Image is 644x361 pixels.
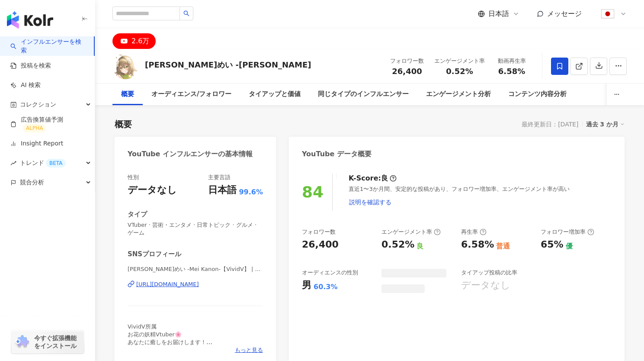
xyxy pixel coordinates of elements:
div: 主要言語 [208,174,231,181]
div: 過去 3 か月 [586,119,625,130]
div: オーディエンス/フォロワー [151,89,231,100]
div: 最終更新日：[DATE] [522,121,578,128]
a: searchインフルエンサーを検索 [10,38,87,55]
span: 今すぐ拡張機能をインストール [34,334,81,350]
div: 良 [417,242,423,251]
div: 男 [302,279,311,292]
a: Insight Report [10,139,63,148]
div: YouTube データ概要 [302,149,372,159]
div: 性別 [128,174,139,181]
div: SNSプロフィール [128,250,181,259]
div: 再生率 [461,228,487,236]
div: 概要 [121,89,134,100]
div: フォロワー増加率 [541,228,594,236]
a: AI 検索 [10,81,41,90]
img: chrome extension [14,335,30,349]
a: chrome extension今すぐ拡張機能をインストール [11,330,84,354]
div: フォロワー数 [390,57,424,65]
div: 0.52% [381,238,414,251]
div: 26,400 [302,238,339,251]
span: 0.52% [446,67,473,76]
span: 日本語 [488,9,509,19]
div: [URL][DOMAIN_NAME] [136,280,199,288]
span: 6.58% [498,67,525,76]
div: オーディエンスの性別 [302,269,358,277]
a: [URL][DOMAIN_NAME] [128,280,263,288]
div: 普通 [496,242,510,251]
div: 直近1〜3か月間、安定的な投稿があり、フォロワー増加率、エンゲージメント率が高い [349,185,612,210]
div: 日本語 [208,184,237,197]
div: コンテンツ内容分析 [508,89,567,100]
span: トレンド [20,153,66,173]
div: 60.3% [314,282,338,292]
div: [PERSON_NAME]めい -[PERSON_NAME] [145,59,311,70]
div: YouTube インフルエンサーの基本情報 [128,149,253,159]
span: もっと見る [235,346,263,354]
div: エンゲージメント率 [434,57,485,65]
div: タイプ [128,210,147,219]
div: 84 [302,183,324,201]
div: タイアップと価値 [249,89,301,100]
span: [PERSON_NAME]めい -Mei Kanon-【VividV】 | @kanonmei | UCHoHuho1yr-uEeBnQqjAXqA [128,265,263,273]
span: コレクション [20,95,56,114]
img: KOL Avatar [112,53,138,79]
div: 概要 [115,118,132,130]
div: フォロワー数 [302,228,336,236]
span: 説明を確認する [349,199,391,206]
div: データなし [461,279,510,292]
span: 競合分析 [20,173,44,192]
a: 投稿を検索 [10,61,51,70]
button: 説明を確認する [349,193,392,211]
img: flag-Japan-800x800.png [599,6,616,22]
div: 2.6万 [131,35,149,47]
div: エンゲージメント分析 [426,89,491,100]
span: 99.6% [239,187,263,197]
a: 広告換算値予測ALPHA [10,116,88,133]
div: 6.58% [461,238,494,251]
span: 26,400 [392,67,422,76]
button: 2.6万 [112,33,156,49]
div: データなし [128,184,177,197]
div: 65% [541,238,564,251]
span: VTuber · 芸術・エンタメ · 日常トピック · グルメ · ゲーム [128,221,263,237]
span: search [183,10,189,16]
div: 同じタイプのインフルエンサー [318,89,409,100]
div: K-Score : [349,174,397,183]
img: logo [7,11,53,29]
span: メッセージ [547,10,582,18]
div: タイアップ投稿の比率 [461,269,517,277]
div: エンゲージメント率 [381,228,441,236]
span: rise [10,160,16,166]
div: 優 [566,242,573,251]
div: 良 [381,174,388,183]
div: 動画再生率 [495,57,528,65]
div: BETA [46,159,66,168]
